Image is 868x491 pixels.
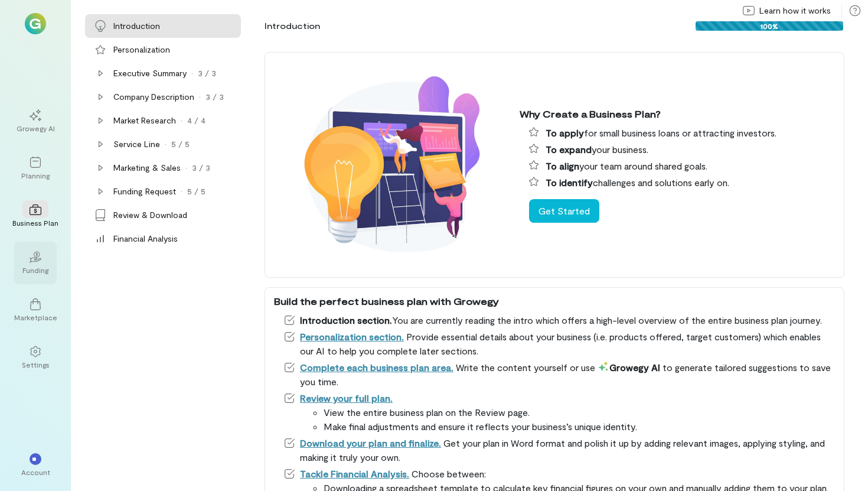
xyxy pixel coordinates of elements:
div: Funding Request [113,186,176,197]
div: · [181,115,182,126]
div: 5 / 5 [187,186,205,197]
li: your team around shared goals. [529,159,835,173]
div: Introduction [265,20,320,32]
button: Get Started [529,199,599,223]
div: · [165,138,167,150]
div: Company Description [113,91,194,103]
div: Build the perfect business plan with Growegy [274,294,835,308]
li: Provide essential details about your business (i.e. products offered, target customers) which ena... [283,330,835,358]
div: Marketing & Sales [113,162,181,174]
div: Introduction [113,20,160,32]
span: Introduction section. [300,314,392,326]
div: Financial Analysis [113,233,178,245]
div: 3 / 3 [205,91,224,103]
div: Account [21,467,50,477]
a: Business Plan [14,194,57,237]
div: Personalization [113,44,170,56]
div: Review & Download [113,209,187,221]
div: · [185,162,187,174]
div: 5 / 5 [171,138,190,150]
span: Growegy AI [598,362,660,373]
span: To apply [546,127,584,138]
div: 3 / 3 [192,162,210,174]
li: You are currently reading the intro which offers a high-level overview of the entire business pla... [283,313,835,327]
div: Marketplace [14,313,57,322]
div: Service Line [113,138,160,150]
a: Growegy AI [14,100,57,142]
li: your business. [529,142,835,157]
a: Tackle Financial Analysis. [300,468,409,479]
div: Planning [21,171,50,180]
li: for small business loans or attracting investors. [529,126,835,140]
div: Business Plan [12,218,58,227]
div: · [181,186,182,197]
li: Get your plan in Word format and polish it up by adding relevant images, applying styling, and ma... [283,436,835,464]
a: Planning [14,147,57,190]
a: Download your plan and finalize. [300,437,441,448]
a: Settings [14,336,57,379]
li: Write the content yourself or use to generate tailored suggestions to save you time. [283,360,835,389]
li: challenges and solutions early on. [529,175,835,190]
a: Marketplace [14,289,57,331]
a: Review your full plan. [300,392,393,404]
div: Market Research [113,115,176,126]
span: To identify [546,177,593,188]
div: · [191,67,193,79]
span: Learn how it works [759,5,831,17]
span: To expand [546,144,592,155]
a: Complete each business plan area. [300,362,453,373]
a: Personalization section. [300,331,404,342]
span: To align [546,160,579,171]
div: Funding [22,265,48,275]
a: Funding [14,242,57,284]
div: Growegy AI [17,123,55,133]
div: · [199,91,201,103]
div: 3 / 3 [198,67,216,79]
li: Make final adjustments and ensure it reflects your business’s unique identity. [324,420,835,434]
div: 4 / 4 [187,115,205,126]
div: Executive Summary [113,67,187,79]
div: Settings [22,360,50,369]
li: View the entire business plan on the Review page. [324,405,835,420]
img: Why create a business plan [274,59,510,271]
div: Why Create a Business Plan? [520,107,835,121]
